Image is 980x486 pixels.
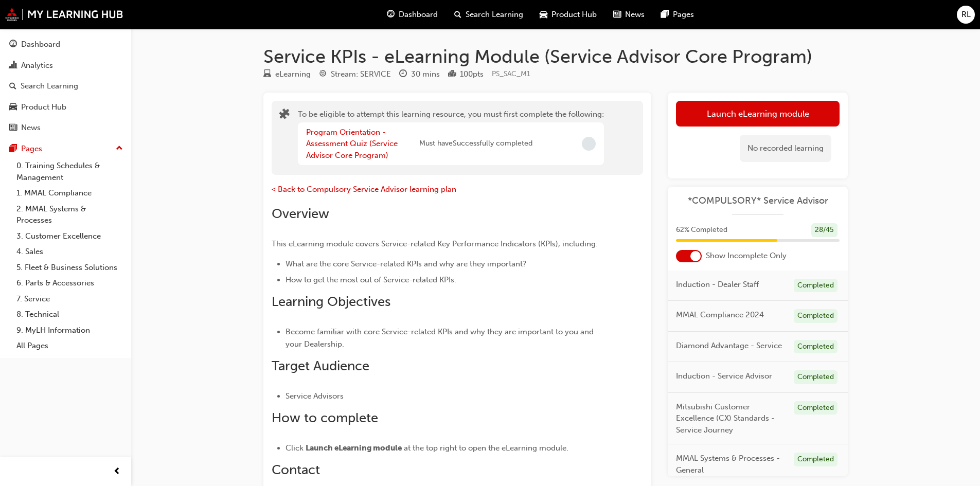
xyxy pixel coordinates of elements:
div: Type [263,68,311,81]
a: 3. Customer Excellence [12,228,127,244]
div: Pages [21,143,42,155]
span: Launch eLearning module [306,443,402,453]
span: learningResourceType_ELEARNING-icon [263,70,271,79]
button: DashboardAnalyticsSearch LearningProduct HubNews [4,33,127,139]
span: puzzle-icon [279,110,290,121]
h1: Service KPIs - eLearning Module (Service Advisor Core Program) [263,45,848,68]
span: 62 % Completed [676,224,727,236]
span: Induction - Service Advisor [676,370,772,382]
span: Pages [673,9,694,21]
img: mmal [5,8,123,21]
a: news-iconNews [605,4,653,25]
span: pages-icon [9,145,17,154]
span: Dashboard [399,9,438,21]
div: Completed [794,453,838,466]
a: All Pages [12,338,127,354]
a: guage-iconDashboard [379,4,446,25]
span: car-icon [540,8,547,21]
span: prev-icon [113,465,121,478]
span: podium-icon [448,70,456,79]
span: MMAL Compliance 2024 [676,309,764,321]
a: 5. Fleet & Business Solutions [12,260,127,276]
span: Target Audience [272,358,369,374]
div: Completed [794,370,838,384]
div: 100 pts [460,68,484,80]
span: search-icon [454,8,461,21]
a: Program Orientation - Assessment Quiz (Service Advisor Core Program) [306,128,398,160]
span: car-icon [9,103,17,112]
a: 2. MMAL Systems & Processes [12,201,127,228]
span: Must have Successfully completed [419,138,532,150]
span: Learning resource code [492,69,530,78]
button: Pages [4,139,127,158]
span: up-icon [116,142,123,155]
div: Completed [794,340,838,354]
span: Click [286,443,304,453]
span: Search Learning [466,9,523,21]
div: Duration [399,68,440,81]
span: chart-icon [9,61,17,70]
div: eLearning [275,68,311,80]
div: Completed [794,279,838,293]
a: Analytics [4,56,127,75]
span: Diamond Advantage - Service [676,340,782,352]
button: Launch eLearning module [676,101,840,127]
span: Become familiar with core Service-related KPIs and why they are important to you and your Dealers... [286,327,596,349]
a: 7. Service [12,291,127,307]
span: news-icon [613,8,621,21]
a: < Back to Compulsory Service Advisor learning plan [272,185,456,194]
span: clock-icon [399,70,407,79]
div: Completed [794,309,838,323]
span: What are the core Service-related KPIs and why are they important? [286,259,526,268]
a: car-iconProduct Hub [531,4,605,25]
span: guage-icon [9,40,17,49]
a: 4. Sales [12,244,127,260]
a: search-iconSearch Learning [446,4,531,25]
a: Search Learning [4,77,127,96]
span: How to complete [272,410,378,426]
div: Analytics [21,60,53,71]
span: Mitsubishi Customer Excellence (CX) Standards - Service Journey [676,401,786,436]
span: Show Incomplete Only [706,250,787,262]
div: Completed [794,401,838,415]
span: Induction - Dealer Staff [676,279,759,291]
div: Dashboard [21,39,60,50]
a: 6. Parts & Accessories [12,275,127,291]
button: RL [957,6,975,24]
span: RL [961,9,971,21]
span: Overview [272,206,329,222]
div: No recorded learning [740,135,831,162]
a: *COMPULSORY* Service Advisor [676,195,840,207]
span: This eLearning module covers Service-related Key Performance Indicators (KPIs), including: [272,239,598,248]
span: Incomplete [582,137,596,151]
div: To be eligible to attempt this learning resource, you must first complete the following: [298,109,604,167]
span: News [625,9,645,21]
a: Dashboard [4,35,127,54]
div: 30 mins [411,68,440,80]
div: Search Learning [21,80,78,92]
span: Learning Objectives [272,294,390,310]
span: Product Hub [551,9,597,21]
span: Contact [272,462,320,478]
div: Stream: SERVICE [331,68,391,80]
span: pages-icon [661,8,669,21]
span: MMAL Systems & Processes - General [676,453,786,476]
div: 28 / 45 [811,223,838,237]
span: search-icon [9,82,16,91]
span: target-icon [319,70,327,79]
div: News [21,122,41,134]
div: Stream [319,68,391,81]
a: 8. Technical [12,307,127,322]
a: Product Hub [4,98,127,117]
a: pages-iconPages [653,4,702,25]
a: 9. MyLH Information [12,322,127,338]
a: News [4,118,127,137]
span: How to get the most out of Service-related KPIs. [286,275,456,284]
span: news-icon [9,123,17,133]
span: at the top right to open the eLearning module. [404,443,568,453]
div: Points [448,68,484,81]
